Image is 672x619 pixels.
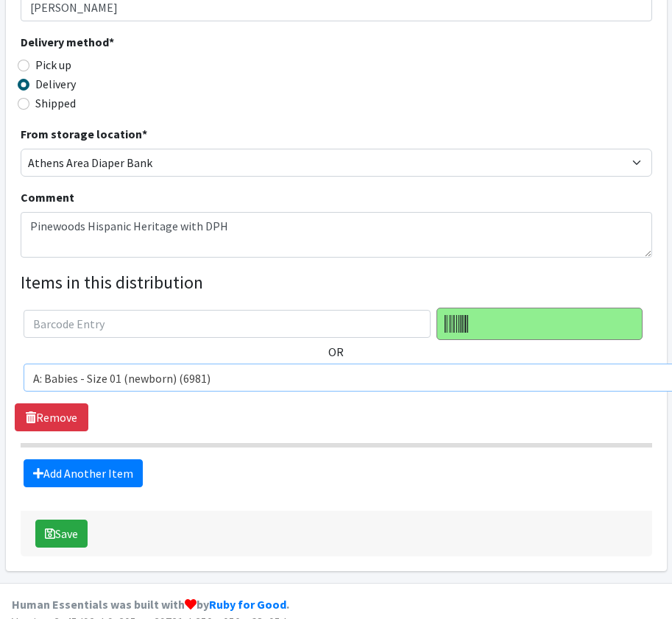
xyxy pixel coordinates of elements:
[12,597,289,612] strong: Human Essentials was built with by .
[328,343,344,361] label: OR
[24,310,431,338] input: Barcode Entry
[24,459,143,487] a: Add Another Item
[209,597,286,612] a: Ruby for Good
[15,403,88,431] a: Remove
[21,269,652,296] legend: Items in this distribution
[35,94,76,112] label: Shipped
[21,188,74,206] label: Comment
[21,125,147,143] label: From storage location
[35,56,71,74] label: Pick up
[35,520,88,548] button: Save
[142,127,147,141] abbr: required
[35,75,76,93] label: Delivery
[109,35,114,49] abbr: required
[21,33,179,56] legend: Delivery method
